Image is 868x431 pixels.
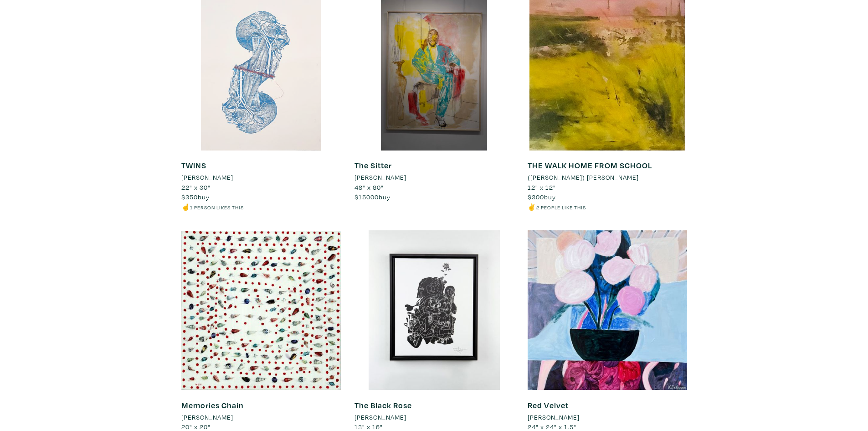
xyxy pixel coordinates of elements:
[354,422,383,431] span: 13" x 16"
[354,183,384,192] span: 48" x 60"
[181,192,210,201] span: buy
[181,412,341,422] a: [PERSON_NAME]
[354,172,406,182] li: [PERSON_NAME]
[354,172,514,182] a: [PERSON_NAME]
[181,192,198,201] span: $350
[181,183,211,192] span: 22" x 30"
[354,412,406,422] li: [PERSON_NAME]
[528,412,580,422] li: [PERSON_NAME]
[528,192,556,201] span: buy
[528,422,576,431] span: 24" x 24" x 1.5"
[528,172,639,182] li: ([PERSON_NAME]) [PERSON_NAME]
[354,192,379,201] span: $15000
[181,160,206,171] a: TWINS
[528,160,652,171] a: THE WALK HOME FROM SCHOOL
[528,192,544,201] span: $300
[190,204,244,211] small: 1 person likes this
[354,192,390,201] span: buy
[528,202,687,212] li: ✌️
[536,204,586,211] small: 2 people like this
[528,183,556,192] span: 12" x 12"
[181,422,211,431] span: 20" x 20"
[354,412,514,422] a: [PERSON_NAME]
[181,412,233,422] li: [PERSON_NAME]
[181,202,341,212] li: ☝️
[528,412,687,422] a: [PERSON_NAME]
[181,172,341,182] a: [PERSON_NAME]
[181,400,244,410] a: Memories Chain
[528,172,687,182] a: ([PERSON_NAME]) [PERSON_NAME]
[354,160,392,171] a: The Sitter
[528,400,569,410] a: Red Velvet
[354,400,412,410] a: The Black Rose
[181,172,233,182] li: [PERSON_NAME]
